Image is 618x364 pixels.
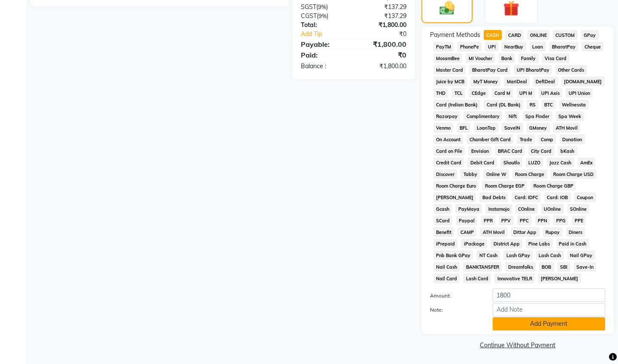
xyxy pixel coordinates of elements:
[536,250,564,260] span: Lash Cash
[460,169,480,179] span: Tabby
[505,262,536,272] span: Dreamfolks
[318,12,327,19] span: 9%
[457,227,476,237] span: CAMP
[430,30,480,39] span: Payment Methods
[433,53,463,63] span: MosamBee
[560,134,585,144] span: Donation
[493,303,605,316] input: Add Note
[433,262,460,272] span: Nail Cash
[433,158,464,167] span: Credit Card
[547,158,574,167] span: Jazz Cash
[553,123,581,133] span: ATH Movil
[433,146,465,156] span: Card on File
[506,111,519,121] span: Nift
[511,227,539,237] span: Dittor App
[294,30,364,39] a: Add Tip
[318,3,326,10] span: 9%
[482,181,527,191] span: Room Charge EGP
[542,53,570,63] span: Visa Card
[451,88,465,98] span: TCL
[494,273,535,283] span: Innovative TELR
[555,65,587,75] span: Other Cards
[433,181,479,191] span: Room Charge Euro
[354,62,413,71] div: ₹1,800.00
[433,42,454,52] span: PayTM
[433,273,460,283] span: Nail Card
[492,88,513,98] span: Card M
[354,50,413,60] div: ₹0
[294,50,354,60] div: Paid:
[484,30,502,40] span: CASH
[485,204,512,214] span: Instamojo
[539,88,563,98] span: UPI Axis
[433,227,454,237] span: Benefit
[495,146,525,156] span: BRAC Card
[457,42,482,52] span: PhonePe
[469,65,510,75] span: BharatPay Card
[517,134,535,144] span: Trade
[504,76,530,86] span: MariDeal
[457,123,470,133] span: BFL
[433,215,453,225] span: SCard
[538,134,556,144] span: Comp
[528,146,554,156] span: City Card
[364,30,413,39] div: ₹0
[301,3,316,11] span: SGST
[423,341,612,350] a: Continue Without Payment
[469,88,488,98] span: CEdge
[479,192,508,202] span: Bad Debts
[354,21,413,30] div: ₹1,800.00
[484,100,523,109] span: Card (DL Bank)
[424,292,486,300] label: Amount:
[557,262,570,272] span: SBI
[433,65,466,75] span: Master Card
[527,123,550,133] span: GMoney
[483,169,509,179] span: Online W
[485,42,498,52] span: UPI
[566,227,585,237] span: Diners
[481,215,495,225] span: PPR
[476,250,500,260] span: NT Cash
[518,53,539,63] span: Family
[294,3,354,12] div: ( )
[354,3,413,12] div: ₹137.29
[467,134,513,144] span: Chamber Gift Card
[572,215,586,225] span: PPE
[517,215,532,225] span: PPC
[514,65,552,75] span: UPI BharatPay
[517,88,535,98] span: UPI M
[566,88,593,98] span: UPI Union
[553,30,578,40] span: CUSTOM
[466,53,495,63] span: MI Voucher
[527,100,538,109] span: RS
[294,21,354,30] div: Total:
[553,215,568,225] span: PPG
[578,158,596,167] span: AmEx
[433,250,473,260] span: Pnb Bank GPay
[433,239,458,249] span: iPrepaid
[526,158,543,167] span: LUZO
[502,42,526,52] span: NearBuy
[512,169,547,179] span: Room Charge
[544,192,571,202] span: Card: IOB
[498,53,515,63] span: Bank
[556,239,589,249] span: Paid in Cash
[463,111,502,121] span: Complimentary
[463,273,491,283] span: Lash Card
[294,39,354,49] div: Payable:
[512,192,541,202] span: Card: IDFC
[463,262,502,272] span: BANKTANSFER
[433,169,457,179] span: Discover
[301,12,317,20] span: CGST
[456,215,477,225] span: Paypal
[523,111,552,121] span: Spa Finder
[480,227,507,237] span: ATH Movil
[433,192,476,202] span: [PERSON_NAME]
[470,76,500,86] span: MyT Money
[467,158,497,167] span: Debit Card
[433,100,481,109] span: Card (Indian Bank)
[474,123,498,133] span: LoanTap
[468,146,491,156] span: Envision
[574,262,597,272] span: Save-In
[561,76,605,86] span: [DOMAIN_NAME]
